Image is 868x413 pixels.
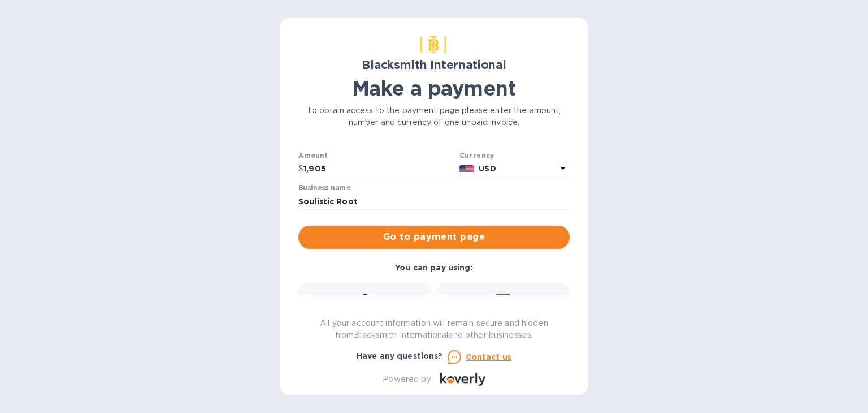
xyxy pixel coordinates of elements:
[357,351,443,360] b: Have any questions?
[383,373,431,385] p: Powered by
[459,165,475,173] img: USD
[298,226,570,248] button: Go to payment page
[395,263,472,272] b: You can pay using:
[466,352,512,362] u: Contact us
[307,230,561,244] span: Go to payment page
[298,76,570,100] h1: Make a payment
[479,164,496,173] b: USD
[298,105,570,128] p: To obtain access to the payment page please enter the amount, number and currency of one unpaid i...
[303,161,455,178] input: 0.00
[298,185,350,192] label: Business name
[298,152,327,159] label: Amount
[459,151,494,160] b: Currency
[298,163,303,175] p: $
[362,58,506,72] b: Blacksmith International
[298,193,570,210] input: Enter business name
[298,317,570,341] p: All your account information will remain secure and hidden from Blacksmith International and othe...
